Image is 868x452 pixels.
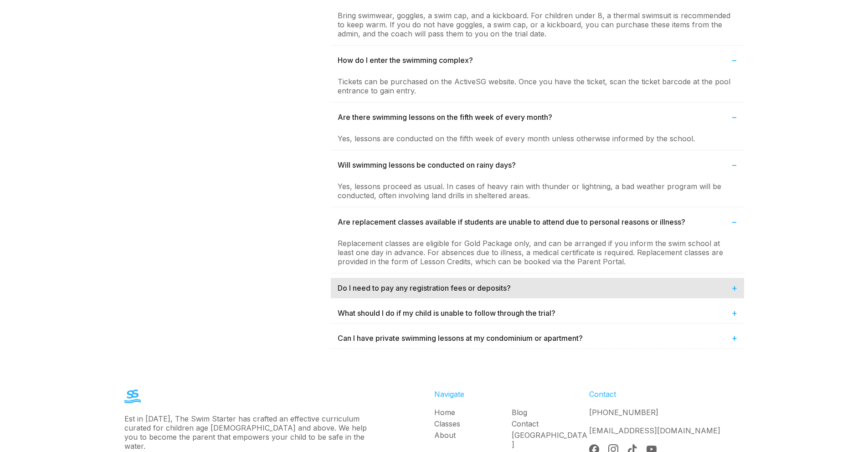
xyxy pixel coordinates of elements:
[331,328,744,348] div: Can I have private swimming lessons at my condominium or apartment?
[732,308,737,318] span: +
[124,390,141,403] img: The Swim Starter Logo
[434,431,512,440] a: About
[512,408,589,417] a: Blog
[331,107,744,127] div: Are there swimming lessons on the fifth week of every month?
[331,303,744,323] div: What should I do if my child is unable to follow through the trial?
[512,419,589,428] a: Contact
[589,390,744,399] div: Contact
[434,390,589,399] div: Navigate
[732,333,737,344] span: +
[331,212,744,232] div: Are replacement classes available if students are unable to attend due to personal reasons or ill...
[731,112,737,123] span: −
[331,278,744,298] div: Do I need to pay any registration fees or deposits?
[331,155,744,175] div: Will swimming lessons be conducted on rainy days?
[338,77,737,95] p: Tickets can be purchased on the ActiveSG website. Once you have the ticket, scan the ticket barco...
[338,11,737,38] p: Bring swimwear, goggles, a swim cap, and a kickboard. For children under 8, a thermal swimsuit is...
[124,414,372,451] div: Est in [DATE], The Swim Starter has crafted an effective curriculum curated for children age [DEM...
[338,182,737,200] p: Yes, lessons proceed as usual. In cases of heavy rain with thunder or lightning, a bad weather pr...
[731,55,737,66] span: −
[731,159,737,170] span: −
[338,134,737,143] p: Yes, lessons are conducted on the fifth week of every month unless otherwise informed by the school.
[731,216,737,227] span: −
[331,50,744,70] div: How do I enter the swimming complex?
[732,282,737,293] span: +
[589,408,658,417] a: [PHONE_NUMBER]
[589,426,720,435] a: [EMAIL_ADDRESS][DOMAIN_NAME]
[434,419,512,428] a: Classes
[338,239,737,266] p: Replacement classes are eligible for Gold Package only, and can be arranged if you inform the swi...
[434,408,512,417] a: Home
[512,431,589,449] a: [GEOGRAPHIC_DATA]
